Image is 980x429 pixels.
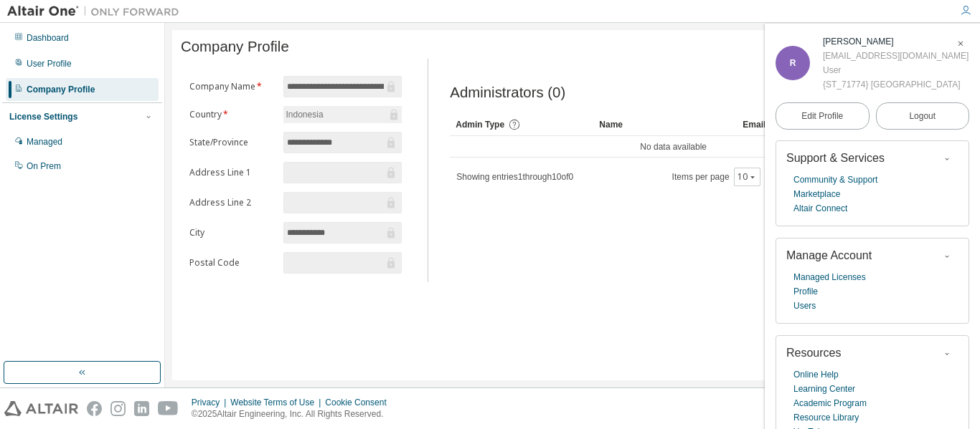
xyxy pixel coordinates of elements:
[87,401,102,416] img: facebook.svg
[743,113,819,136] div: Email
[27,160,61,172] div: On Prem
[27,58,72,69] div: User Profile
[793,382,855,396] a: Learning Center
[790,58,796,68] span: R
[189,227,275,238] label: City
[189,257,275,269] label: Postal Code
[823,63,969,77] div: User
[189,81,275,92] label: Company Name
[189,109,275,120] label: Country
[230,397,325,408] div: Website Terms of Use
[134,401,149,416] img: linkedin.svg
[823,77,969,92] div: {ST_71774} [GEOGRAPHIC_DATA]
[793,173,877,187] a: Community & Support
[793,299,816,313] a: Users
[192,397,230,408] div: Privacy
[189,197,275,208] label: Address Line 2
[189,137,275,148] label: State/Province
[325,397,395,408] div: Cookie Consent
[793,187,840,201] a: Marketplace
[793,270,866,284] a: Managed Licenses
[456,120,504,130] span: Admin Type
[786,249,872,261] span: Manage Account
[450,136,897,158] td: No data available
[456,172,573,182] span: Showing entries 1 through 10 of 0
[181,39,289,55] span: Company Profile
[110,401,126,416] img: instagram.svg
[738,171,757,183] button: 10
[4,401,78,416] img: altair_logo.svg
[793,367,839,382] a: Online Help
[158,401,179,416] img: youtube.svg
[192,408,395,420] p: © 2025 Altair Engineering, Inc. All Rights Reserved.
[672,168,760,186] span: Items per page
[793,396,867,410] a: Academic Program
[793,201,847,216] a: Altair Connect
[284,107,326,122] div: Indonesia
[876,102,970,130] button: Logout
[786,347,841,359] span: Resources
[27,84,95,95] div: Company Profile
[801,110,843,122] span: Edit Profile
[189,167,275,178] label: Address Line 1
[793,410,859,425] a: Resource Library
[7,4,187,19] img: Altair One
[599,113,731,136] div: Name
[27,32,69,44] div: Dashboard
[786,152,885,164] span: Support & Services
[27,136,62,148] div: Managed
[823,34,969,49] div: Reza Almasyhur
[793,284,818,299] a: Profile
[283,106,402,123] div: Indonesia
[823,49,969,63] div: [EMAIL_ADDRESS][DOMAIN_NAME]
[776,102,870,130] a: Edit Profile
[909,109,936,123] span: Logout
[9,111,77,122] div: License Settings
[450,85,565,101] span: Administrators (0)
